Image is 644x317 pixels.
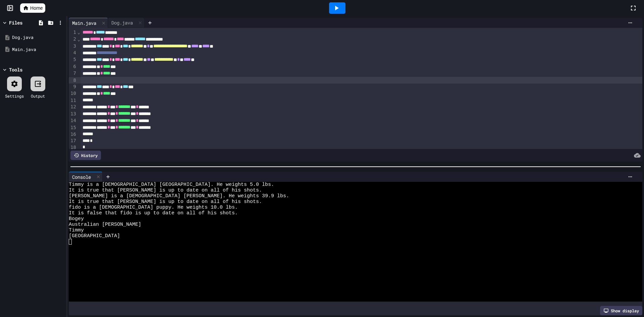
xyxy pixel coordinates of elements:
div: 16 [69,131,77,138]
div: 12 [69,104,77,110]
div: 2 [69,36,77,43]
div: Show display [600,306,642,315]
div: Dog.java [12,34,64,41]
span: Fold line [77,30,80,35]
div: Console [69,173,94,180]
div: Tools [9,66,22,73]
div: 15 [69,124,77,131]
span: It is true that [PERSON_NAME] is up to date on all of his shots. [69,199,262,205]
span: Fold line [77,37,80,42]
div: Dog.java [108,18,145,28]
div: 11 [69,97,77,104]
iframe: chat widget [588,261,637,289]
div: 5 [69,56,77,63]
div: 8 [69,77,77,84]
div: Main.java [12,46,64,53]
span: [PERSON_NAME] is a [DEMOGRAPHIC_DATA] [PERSON_NAME]. He weights 39.9 lbs. [69,193,289,199]
span: Australian [PERSON_NAME] [69,222,141,227]
span: Timmy is a [DEMOGRAPHIC_DATA] [GEOGRAPHIC_DATA]. He weights 5.0 lbs. [69,182,274,188]
div: Dog.java [108,19,136,26]
div: Output [31,93,45,99]
div: Console [69,172,103,182]
span: Bogey [69,216,84,222]
span: It is true that [PERSON_NAME] is up to date on all of his shots. [69,188,262,193]
iframe: chat widget [616,290,637,310]
div: 4 [69,50,77,56]
span: Timmy [69,227,84,233]
div: 7 [69,70,77,77]
div: Files [9,19,22,26]
span: Home [30,5,43,11]
div: 18 [69,144,77,151]
div: 17 [69,138,77,144]
div: Settings [5,93,24,99]
a: Home [20,3,45,13]
div: 3 [69,43,77,50]
span: [GEOGRAPHIC_DATA] [69,233,120,239]
div: 10 [69,90,77,97]
div: Main.java [69,19,100,27]
span: It is false that fido is up to date on all of his shots. [69,210,238,216]
div: History [70,151,101,160]
div: 13 [69,111,77,117]
div: Main.java [69,18,108,28]
div: 1 [69,29,77,36]
span: fido is a [DEMOGRAPHIC_DATA] puppy. He weights 10.0 lbs. [69,205,238,210]
div: 9 [69,84,77,90]
div: 14 [69,117,77,124]
div: 6 [69,63,77,70]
